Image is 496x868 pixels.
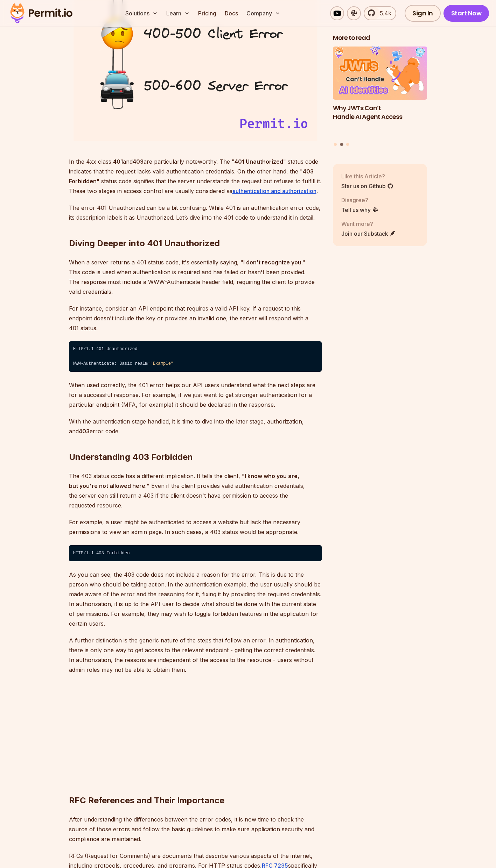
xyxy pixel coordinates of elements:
[443,5,489,22] a: Start Now
[69,168,314,185] strong: 403 Forbidden
[333,104,427,121] h3: Why JWTs Can’t Handle AI Agent Access
[334,143,337,145] button: Go to slide 1
[69,471,322,510] p: The 403 status code has a different implication. It tells the client, " " Even if the client prov...
[341,219,396,228] p: Want more?
[69,157,322,196] p: In the 4xx class, and are particularly noteworthy. The " " status code indicates that the request...
[235,158,283,165] strong: 401 Unauthorized
[69,210,322,249] h2: Diving Deeper into 401 Unauthorized
[79,428,90,435] strong: 403
[340,143,343,146] button: Go to slide 2
[341,205,378,214] a: Tell us why
[69,341,322,372] code: HTTP/1.1 401 Unauthorized ⁠ WWW-Authenticate: Basic realm=
[364,6,396,20] a: 5.4k
[69,767,322,806] h2: RFC References and Their Importance
[195,6,219,20] a: Pricing
[232,187,316,194] a: authentication and authorization
[341,182,393,190] a: Star us on Github
[123,6,161,20] button: Solutions
[333,47,427,138] li: 2 of 3
[69,517,322,537] p: For example, a user might be authenticated to access a website but lack the necessary permissions...
[341,195,378,204] p: Disagree?
[69,635,322,675] p: A further distinction is the generic nature of the steps that follow an error. In authentication,...
[69,545,322,561] code: HTTP/1.1 403 Forbidden
[69,380,322,410] p: When used correctly, the 401 error helps our API users understand what the next steps are for a s...
[333,47,427,100] img: Why JWTs Can’t Handle AI Agent Access
[244,6,283,20] button: Company
[376,9,391,17] span: 5.4k
[69,257,322,297] p: When a server returns a 401 status code, it's essentially saying, " ." This code is used when aut...
[333,34,427,42] h2: More to read
[341,172,393,180] p: Like this Article?
[69,203,322,222] p: The error 401 Unauthorized can be a bit confusing. While 401 is an authentication error code, its...
[7,1,76,25] img: Permit logo
[69,814,322,844] p: After understanding the differences between the error codes, it is now time to check the source o...
[341,229,396,237] a: Join our Substack
[69,682,279,787] iframe: https://lu.ma/embed/calendar/cal-osivJJtYL9hKgx6/events
[346,143,349,145] button: Go to slide 3
[405,5,441,22] a: Sign In
[163,6,193,20] button: Learn
[333,47,427,147] div: Posts
[69,570,322,628] p: As you can see, the 403 code does not include a reason for the error. This is due to the person w...
[69,304,322,333] p: For instance, consider an API endpoint that requires a valid API key. If a request to this endpoi...
[243,259,301,266] strong: I don’t recognize you
[113,158,123,165] strong: 401
[333,47,427,138] a: Why JWTs Can’t Handle AI Agent AccessWhy JWTs Can’t Handle AI Agent Access
[222,6,241,20] a: Docs
[69,424,322,463] h2: Understanding 403 Forbidden
[150,361,173,366] span: "Example"
[133,158,144,165] strong: 403
[69,417,322,436] p: With the authentication stage handled, it is time to dive into the later stage, authorization, an...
